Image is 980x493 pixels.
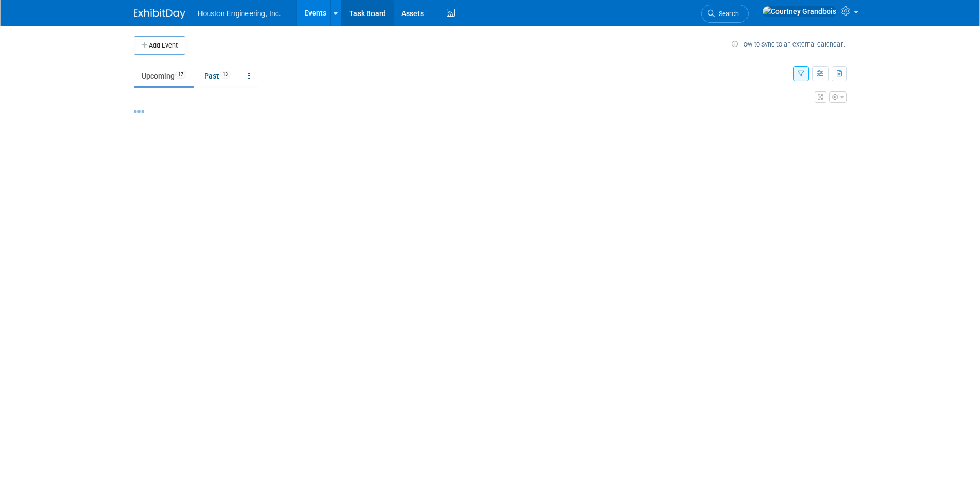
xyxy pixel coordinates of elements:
[198,9,281,18] span: Houston Engineering, Inc.
[134,9,185,19] img: ExhibitDay
[701,5,749,23] a: Search
[134,36,185,55] button: Add Event
[134,66,194,86] a: Upcoming17
[175,71,186,79] span: 17
[732,40,847,48] a: How to sync to an external calendar...
[762,6,837,17] img: Courtney Grandbois
[134,110,144,113] img: loading...
[715,10,739,18] span: Search
[196,66,239,86] a: Past13
[220,71,231,79] span: 13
